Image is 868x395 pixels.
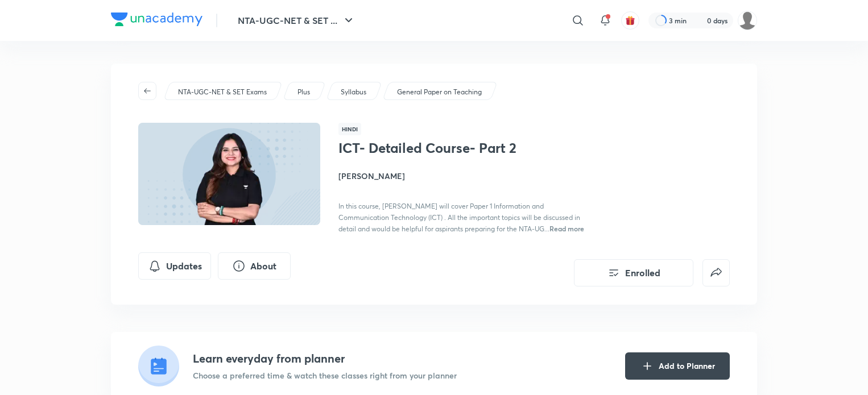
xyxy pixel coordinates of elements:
button: About [218,252,291,280]
img: Thumbnail [137,122,322,226]
button: NTA-UGC-NET & SET ... [231,9,362,32]
a: Plus [296,87,312,97]
button: avatar [621,11,639,30]
button: Enrolled [574,259,693,286]
img: SRITAMA CHATTERJEE [738,11,757,30]
a: Company Logo [111,13,202,29]
p: NTA-UGC-NET & SET Exams [178,87,267,97]
img: streak [693,15,705,26]
h1: ICT- Detailed Course- Part 2 [338,140,524,156]
p: General Paper on Teaching [397,87,482,97]
span: In this course, [PERSON_NAME] will cover Paper 1 Information and Communication Technology (ICT) .... [338,202,580,233]
img: Company Logo [111,13,202,26]
span: Read more [549,224,584,233]
p: Plus [297,87,310,97]
img: avatar [625,15,635,26]
span: Hindi [338,123,361,135]
button: false [702,259,730,286]
a: NTA-UGC-NET & SET Exams [176,87,269,97]
h4: [PERSON_NAME] [338,170,593,182]
a: General Paper on Teaching [395,87,484,97]
p: Syllabus [341,87,366,97]
h4: Learn everyday from planner [193,350,457,367]
button: Add to Planner [625,352,730,380]
button: Updates [138,252,211,280]
p: Choose a preferred time & watch these classes right from your planner [193,369,457,381]
a: Syllabus [339,87,369,97]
